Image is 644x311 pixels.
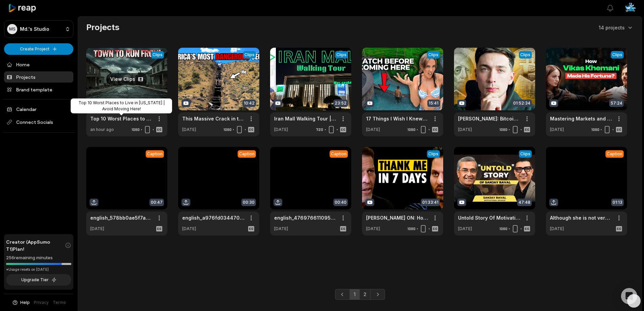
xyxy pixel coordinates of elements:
a: Top 10 Worst Places to Live in [US_STATE] | Avoid Moving Here! [90,115,152,122]
div: Top 10 Worst Places to Live in [US_STATE] | Avoid Moving Here! [71,98,172,113]
ul: Pagination [335,289,385,300]
a: Privacy [34,299,49,306]
span: Connect Socials [4,116,73,128]
div: *Usage resets on [DATE] [6,267,71,272]
a: Page 2 [359,289,371,300]
a: Iran Mall Walking Tour | Discover the World’s Biggest Mall in [GEOGRAPHIC_DATA]! #[GEOGRAPHIC_DATA] [274,115,336,122]
button: Upgrade Tier [6,274,71,286]
a: Page 1 is your current page [350,289,360,300]
a: Projects [4,71,73,83]
a: english_a976fd034470485b849f6c620abc7bf7 [182,214,244,221]
a: [PERSON_NAME] ON: How To BRAINWASH Yourself For Success & Destroy NEGATIVE THOUGHTS! | [PERSON_NAME] [366,214,428,221]
a: Previous page [335,289,350,300]
a: Mastering Markets and Life with [PERSON_NAME] | The Money Mindset | [PERSON_NAME] [550,115,612,122]
a: Calendar [4,104,73,115]
h2: Projects [86,22,119,33]
a: This Massive Crack in the Earth Goes for Miles — and I Followed It [182,115,244,122]
a: Next page [370,289,385,300]
div: 256 remaining minutes [6,254,71,261]
div: MS [7,24,17,34]
button: Create Project [4,43,73,55]
a: Untold Story Of Motivational Speaker @Sanjaymsraval || Podcast by Dr. YSR [458,214,520,221]
a: Although she is not very good at studying, she is pretty good at handicrafts [550,214,612,221]
button: 14 projects [599,24,634,31]
a: english_476976611095447ba75354af36597516 [274,214,336,221]
a: 17 Things I Wish I Knew BEFORE Travelling To [GEOGRAPHIC_DATA] in [DATE] [366,115,428,122]
a: [PERSON_NAME]: Bitcoin, Crypto, How to Make Money Online and Escaping the Matrix | E59 [458,115,520,122]
a: Home [4,59,73,70]
span: Help [20,299,30,306]
button: Help [12,299,30,306]
p: Md.'s Studio [20,26,49,32]
a: Terms [53,299,66,306]
a: english_578bb0ae5f7a4cf49d464968df61fb92 [90,214,152,221]
a: Brand template [4,84,73,95]
span: Creator (AppSumo T1) Plan! [6,238,65,252]
div: Open Intercom Messenger [621,288,637,304]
